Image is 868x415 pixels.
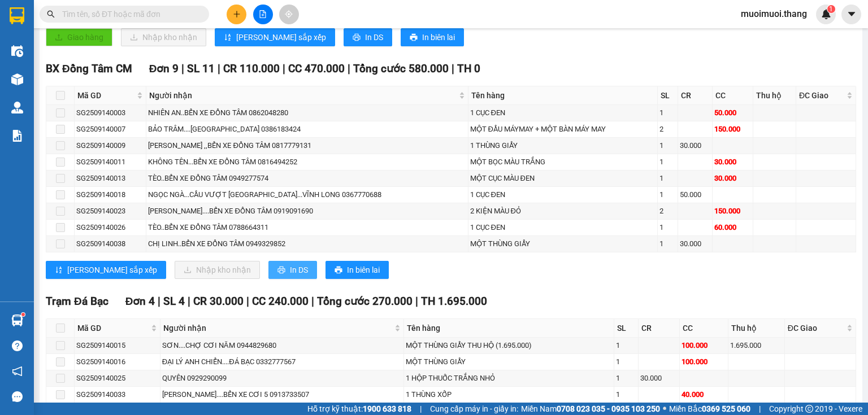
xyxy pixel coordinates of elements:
span: In DS [365,31,383,43]
div: 1 [616,340,637,351]
div: MỘT THÙNG GIẤY THU HỘ (1.695.000) [406,340,612,351]
div: SG2509140025 [76,373,158,384]
div: MỘT THÙNG GIẤY [406,356,612,368]
div: ĐẠI LÝ ANH CHIẾN....ĐÁ BẠC 0332777567 [162,356,402,368]
span: [PERSON_NAME] sắp xếp [236,31,326,43]
span: CR 110.000 [223,62,280,75]
div: SG2509140009 [76,140,144,151]
button: uploadGiao hàng [46,28,112,46]
strong: 1900 633 818 [363,404,411,413]
button: printerIn DS [268,261,317,279]
div: 2 KIỆN MÀU ĐỎ [470,206,656,217]
div: 1 [659,238,676,250]
div: 1 CỤC ĐEN [470,189,656,200]
span: printer [410,33,418,42]
div: MỘT ĐẦU MÁYMAY + MỘT BÀN MÁY MAY [470,124,656,135]
span: Đơn 9 [149,62,179,75]
span: Người nhận [163,322,392,334]
span: plus [233,10,241,18]
div: 150.000 [714,206,751,217]
div: NHIÊN AN..BẾN XE ĐỒNG TÂM 0862048280 [148,107,466,119]
th: Thu hộ [753,86,796,105]
div: 1 [616,389,637,400]
div: BẢO TRÂM....[GEOGRAPHIC_DATA] 0386183424 [148,124,466,135]
div: SG2509140018 [76,189,144,200]
td: SG2509140023 [75,203,146,220]
td: SG2509140033 [75,387,160,403]
div: SƠN....CHỢ CƠI NĂM 0944829680 [162,340,402,351]
button: sort-ascending[PERSON_NAME] sắp xếp [215,28,335,46]
span: TH 1.695.000 [421,295,487,308]
td: SG2509140013 [75,171,146,187]
th: CC [680,319,728,338]
span: | [415,295,418,308]
div: MỘT BỌC MÀU TRẮNG [470,156,656,168]
span: CC 470.000 [288,62,345,75]
div: QUYÊN 0929290099 [162,373,402,384]
span: In DS [290,264,308,276]
button: downloadNhập kho nhận [175,261,260,279]
span: | [759,403,761,415]
span: sort-ascending [224,33,232,42]
span: ĐC Giao [788,322,844,334]
div: KHÔNG TÊN...BẾN XE ĐỒNG TÂM 0816494252 [148,156,466,168]
span: CC 240.000 [252,295,309,308]
div: 30.000 [680,140,710,151]
span: ĐC Giao [799,89,844,102]
img: solution-icon [11,130,23,142]
div: 2 [659,124,676,135]
div: 1 [616,373,637,384]
th: CC [713,86,753,105]
div: 1 [659,156,676,168]
div: SG2509140033 [76,389,158,400]
div: SG2509140013 [76,173,144,184]
th: Tên hàng [404,319,614,338]
span: printer [335,266,342,275]
span: | [181,62,184,75]
span: Miền Bắc [669,403,750,415]
button: sort-ascending[PERSON_NAME] sắp xếp [46,261,166,279]
button: aim [279,5,299,24]
div: 50.000 [680,189,710,200]
sup: 1 [827,5,835,13]
span: Trạm Đá Bạc [46,295,108,308]
td: SG2509140015 [75,338,160,354]
span: caret-down [847,9,857,19]
div: [PERSON_NAME]....BẾN XE CƠI 5 0913733507 [162,389,402,400]
div: SG2509140003 [76,107,144,119]
div: 1 [659,173,676,184]
span: | [246,295,249,308]
div: 30.000 [680,238,710,250]
div: 30.000 [714,173,751,184]
span: Tổng cước 580.000 [353,62,449,75]
div: 40.000 [682,389,726,400]
th: SL [658,86,679,105]
td: SG2509140018 [75,187,146,203]
div: 30.000 [714,156,751,168]
div: SG2509140023 [76,206,144,217]
img: warehouse-icon [11,102,23,113]
button: printerIn DS [344,28,392,46]
span: | [188,295,190,308]
span: muoimuoi.thang [732,7,816,21]
img: warehouse-icon [11,314,23,326]
span: message [12,391,23,402]
div: 1 THÙNG XỐP [406,389,612,400]
span: Miền Nam [521,403,660,415]
td: SG2509140026 [75,220,146,236]
div: 150.000 [714,124,751,135]
div: SG2509140016 [76,356,158,368]
span: Mã GD [77,89,134,102]
span: BX Đồng Tâm CM [46,62,132,75]
span: In biên lai [422,31,455,43]
span: | [348,62,350,75]
div: 1 [659,107,676,119]
div: MỘT THÙNG GIẤY [470,238,656,250]
div: 50.000 [714,107,751,119]
span: aim [285,10,293,18]
td: SG2509140025 [75,370,160,387]
div: SG2509140015 [76,340,158,351]
sup: 1 [21,313,25,316]
div: 1.695.000 [730,340,783,351]
img: icon-new-feature [821,9,831,19]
